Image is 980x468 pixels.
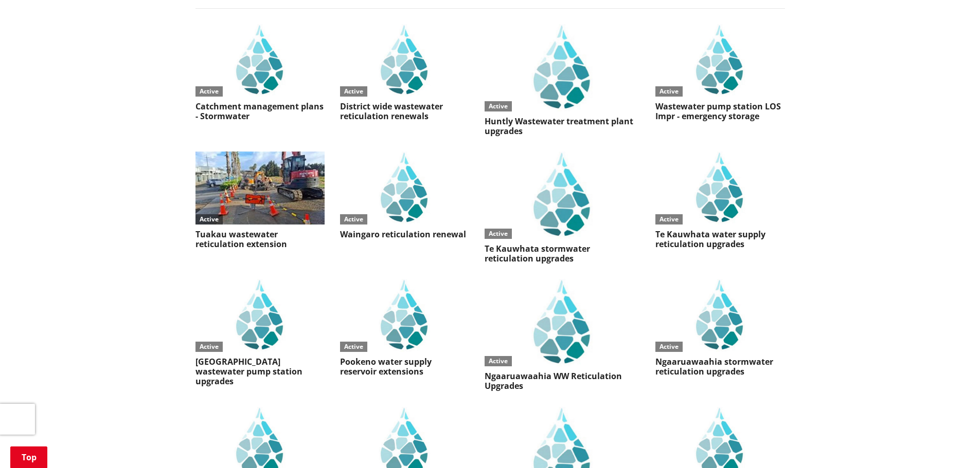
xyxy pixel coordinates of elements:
a: IAWAI logoActiveCatchment management plans - Stormwater [195,24,325,122]
h3: Ngaaruawaahia stormwater reticulation upgrades [655,357,785,377]
h3: Te Kauwhata stormwater reticulation upgrades [485,244,640,264]
img: Waters logo [485,24,640,111]
div: Active [485,356,512,366]
h3: Wastewater pump station LOS Impr - emergency storage [655,102,785,121]
h3: Huntly Wastewater treatment plant upgrades [485,117,640,136]
img: Waters logo [340,279,469,351]
a: IAWAI logoActiveTe Kauwhata water supply reticulation upgrades [655,152,785,249]
div: Active [195,342,223,352]
a: IAWAI logoActiveWaingaro reticulation renewal [340,152,469,239]
div: Active [340,86,367,97]
div: Active [485,101,512,111]
div: Active [195,86,223,97]
div: Active [655,342,683,352]
h3: District wide wastewater reticulation renewals [340,102,469,121]
h3: [GEOGRAPHIC_DATA] wastewater pump station upgrades [195,357,325,387]
h3: Catchment management plans - Stormwater [195,102,325,121]
img: Waters logo [655,279,785,351]
img: Waters logo [195,24,325,97]
div: Active [655,86,683,97]
img: Waters logo [485,279,640,366]
img: Waters logo [340,24,469,97]
h3: Te Kauwhata water supply reticulation upgrades [655,230,785,249]
div: Active [340,214,367,224]
a: IAWAI logoActiveDistrict wide wastewater reticulation renewals [340,24,469,122]
a: IAWAI logoActiveWastewater pump station LOS Impr - emergency storage [655,24,785,122]
a: IAWAI logoActiveNgaaruawaahia WW Reticulation Upgrades [485,279,640,391]
h3: Tuakau wastewater reticulation extension [195,230,325,249]
a: IAWAI logoActiveNgaaruawaahia stormwater reticulation upgrades [655,279,785,377]
h3: Waingaro reticulation renewal [340,230,469,239]
a: IAWAI logoActivePookeno water supply reservoir extensions [340,279,469,377]
div: Active [655,214,683,224]
a: ActiveTuakau wastewater reticulation extension [195,152,325,249]
img: Waters logo [485,152,640,239]
div: Active [485,229,512,239]
a: IAWAI logoActiveTe Kauwhata stormwater reticulation upgrades [485,152,640,264]
h3: Ngaaruawaahia WW Reticulation Upgrades [485,371,640,391]
img: Waters logo [655,152,785,224]
iframe: Messenger Launcher [933,425,970,462]
img: Tuakau Wastewater Upgrade [195,152,325,224]
img: Waters logo [340,152,469,224]
div: Active [195,214,223,224]
a: IAWAI logoActive[GEOGRAPHIC_DATA] wastewater pump station upgrades [195,279,325,386]
img: Waters logo [655,24,785,97]
div: Active [340,342,367,352]
a: IAWAI logoActiveHuntly Wastewater treatment plant upgrades [485,24,640,136]
a: Top [10,446,47,468]
h3: Pookeno water supply reservoir extensions [340,357,469,377]
img: Waters logo [195,279,325,351]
